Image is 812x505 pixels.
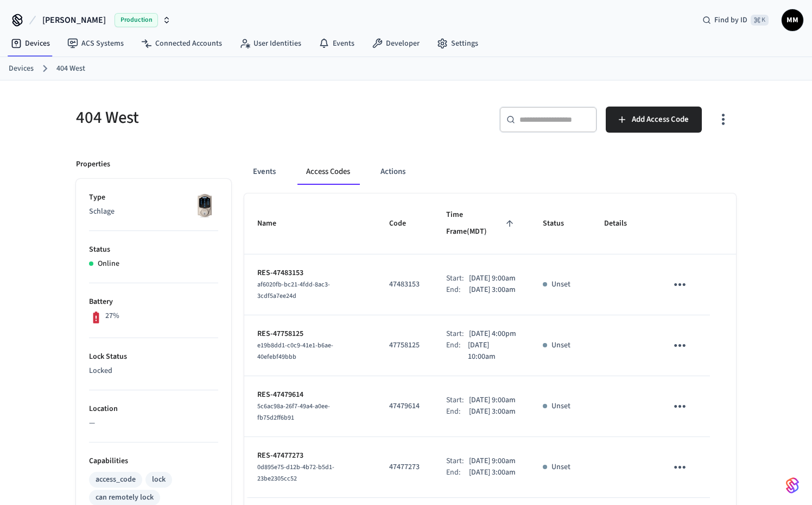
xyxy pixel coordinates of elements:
a: Settings [428,34,487,53]
div: End: [446,340,468,363]
a: 404 West [56,63,85,74]
p: Unset [551,401,570,412]
table: sticky table [244,194,736,498]
p: Unset [551,462,570,473]
div: can remotely lock [96,492,154,503]
button: MM [782,9,803,31]
span: Production [115,13,158,27]
p: Location [89,403,218,415]
span: 5c6ac98a-26f7-49a4-a0ee-fb75d2ff6b91 [257,402,330,422]
div: Start: [446,456,469,467]
button: Events [244,159,284,185]
div: End: [446,406,469,417]
a: Devices [9,63,34,74]
p: [DATE] 4:00pm [469,328,516,340]
div: End: [446,284,469,296]
button: Actions [372,159,414,185]
button: Access Codes [297,159,359,185]
p: [DATE] 3:00am [469,284,516,296]
a: Connected Accounts [132,34,231,53]
div: Start: [446,328,469,340]
p: Battery [89,296,218,308]
span: Time Frame(MDT) [446,207,517,241]
span: af6020fb-bc21-4fdd-8ac3-3cdf5a7ee24d [257,280,330,301]
span: Status [543,215,578,232]
span: Name [257,215,290,232]
a: User Identities [231,34,310,53]
p: [DATE] 9:00am [469,456,516,467]
p: Properties [76,159,110,170]
div: Find by ID⌘ K [694,10,777,30]
button: Add Access Code [606,107,702,133]
div: access_code [96,474,136,485]
p: Unset [551,279,570,290]
span: 0d895e75-d12b-4b72-b5d1-23be2305cc52 [257,463,334,483]
p: 47477273 [389,462,420,473]
div: ant example [244,159,736,185]
span: Details [604,215,641,232]
p: [DATE] 10:00am [468,340,517,363]
p: RES-47758125 [257,328,363,340]
span: MM [783,10,802,30]
p: RES-47477273 [257,450,363,462]
p: RES-47483153 [257,267,363,279]
span: [PERSON_NAME] [42,14,106,27]
img: Schlage Sense Smart Deadbolt with Camelot Trim, Front [191,192,218,219]
p: 47758125 [389,340,420,351]
p: Unset [551,340,570,351]
div: Start: [446,273,469,284]
img: SeamLogoGradient.69752ec5.svg [786,477,799,494]
p: Schlage [89,206,218,217]
p: 47483153 [389,279,420,290]
a: ACS Systems [59,34,132,53]
div: End: [446,467,469,478]
span: Find by ID [714,15,747,26]
h5: 404 West [76,107,399,129]
p: Lock Status [89,351,218,363]
span: Code [389,215,420,232]
span: Add Access Code [632,113,689,127]
p: Status [89,244,218,255]
div: Start: [446,395,469,406]
p: Capabilities [89,456,218,467]
a: Events [310,34,363,53]
p: RES-47479614 [257,389,363,401]
p: [DATE] 9:00am [469,273,516,284]
p: Type [89,192,218,203]
a: Devices [2,34,59,53]
span: ⌘ K [751,15,769,26]
p: [DATE] 3:00am [469,467,516,478]
p: [DATE] 3:00am [469,406,516,417]
p: Online [98,258,119,270]
a: Developer [363,34,428,53]
p: — [89,417,218,429]
p: 27% [105,310,119,322]
p: [DATE] 9:00am [469,395,516,406]
div: lock [152,474,166,485]
p: Locked [89,365,218,377]
p: 47479614 [389,401,420,412]
span: e19b8dd1-c0c9-41e1-b6ae-40efebf49bbb [257,341,333,361]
